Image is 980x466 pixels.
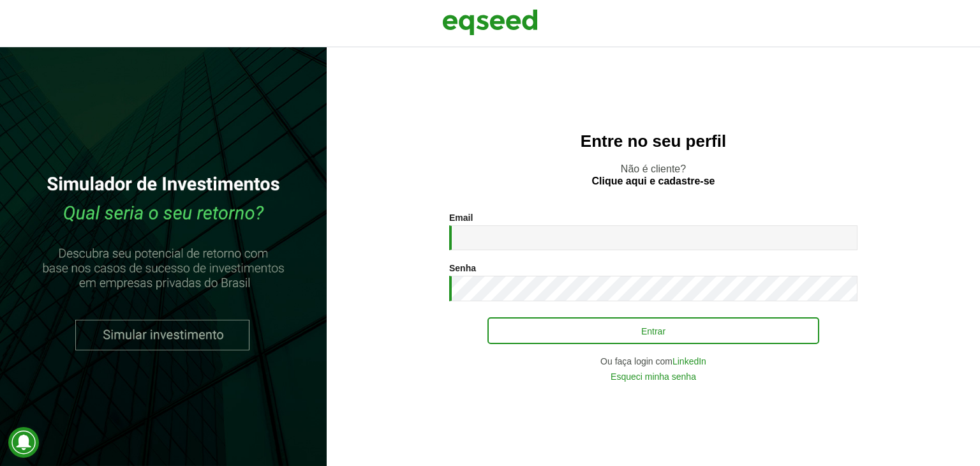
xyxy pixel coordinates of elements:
[449,357,857,366] div: Ou faça login com
[592,176,715,186] a: Clique aqui e cadastre-se
[672,357,706,366] a: LinkedIn
[442,6,538,38] img: EqSeed Logo
[352,132,954,151] h2: Entre no seu perfil
[487,317,819,344] button: Entrar
[449,264,476,273] label: Senha
[352,163,954,187] p: Não é cliente?
[611,372,696,381] a: Esqueci minha senha
[449,213,473,222] label: Email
